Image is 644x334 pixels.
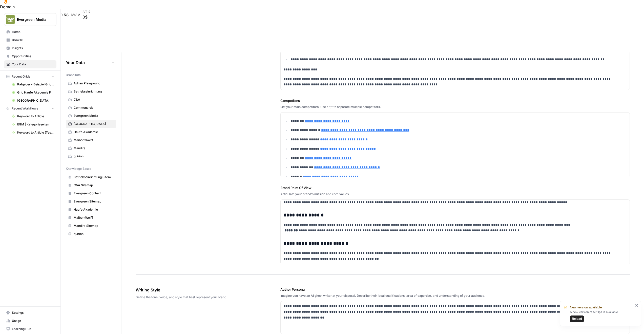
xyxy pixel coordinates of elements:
a: Communardo [66,104,116,112]
a: Haufe Akademie [66,128,116,136]
span: kw [71,13,77,17]
a: quirion [66,230,116,238]
span: [GEOGRAPHIC_DATA] [17,98,54,103]
span: Evergreen Context [74,191,114,196]
a: Keyword to Article (Testversion Silja) [9,128,56,137]
span: Adnan Playground [74,81,114,86]
span: Keyword to Article [17,114,54,119]
span: Grid Haufe Akademie FJC [17,90,54,95]
span: [GEOGRAPHIC_DATA] [74,122,114,126]
span: Haufe Akademie [74,207,114,212]
a: EGM | Kategorieseiten [9,120,56,128]
a: Learning Hub [4,325,56,333]
span: Knowledge Bases [66,166,91,171]
span: Mandira [74,146,114,151]
a: Opportunities [4,52,56,60]
a: Mandira Sitemap [66,222,116,230]
a: Betriebseinrichtung Sitemap [66,173,116,181]
span: Brand Kits [66,73,80,77]
a: MaibornWolff [66,214,116,222]
span: Communardo [74,105,114,110]
span: Reload [572,317,582,321]
div: A new version of AirOps is available. [570,310,634,322]
span: Define the tone, voice, and style that best represent your brand. [136,295,252,300]
span: Betriebseinrichtung Sitemap [74,175,114,179]
a: [GEOGRAPHIC_DATA] [9,97,56,105]
span: 2 [78,13,80,17]
button: Recent Grids [4,73,56,80]
span: Usage [12,319,54,323]
span: MaibornWolff [74,138,114,142]
label: Brand Point Of View [280,185,630,190]
a: st2 [82,10,91,14]
a: C&A Sitemap [66,181,116,189]
span: Evergreen Media [74,114,114,118]
a: Haufe Akademie [66,206,116,214]
span: EGM | Kategorieseiten [17,122,54,127]
span: Haufe Akademie [74,130,114,134]
span: Your Data [12,62,54,67]
span: Betriebseinrichtung [74,89,114,94]
span: quirion [74,154,114,159]
span: quirion [74,232,114,236]
span: Ratgeber - Beispiel Grid (bitte kopieren) [17,82,54,87]
a: Evergreen Media [66,112,116,120]
span: 2 [88,10,91,14]
span: Recent Grids [12,74,30,79]
a: Evergreen Context [66,189,116,197]
span: Evergreen Sitemap [74,199,114,204]
a: Settings [4,309,56,317]
span: Settings [12,310,54,315]
span: MaibornWolff [74,215,114,220]
div: Imagine you have an AI ghost writer at your disposal. Describe their ideal qualifications, area o... [280,293,630,298]
div: List your main competitors. Use a "," to separate multiple competitors. [280,105,630,109]
a: kw2 [71,13,80,17]
a: Evergreen Sitemap [66,197,116,206]
a: Usage [4,317,56,325]
a: C&A [66,96,116,104]
span: Mandira Sitemap [74,224,114,228]
a: Keyword to Article [9,112,56,120]
a: Betriebseinrichtung [66,87,116,96]
span: C&A Sitemap [74,183,114,188]
button: close [635,303,639,307]
label: Competitors [280,98,630,103]
a: quirion [66,152,116,160]
a: Adnan Playground [66,79,116,87]
a: MaibornWolff [66,136,116,144]
span: C&A [74,97,114,102]
button: Recent Workflows [4,105,56,112]
span: Learning Hub [12,327,54,331]
span: 58 [64,13,69,17]
div: 0$ [82,14,91,20]
span: Your Data [66,60,110,66]
a: rd58 [58,13,69,17]
span: Recent Workflows [12,106,38,111]
a: Your Data [4,60,56,68]
span: Writing Style [136,287,252,293]
label: Author Persona [280,287,630,292]
a: Grid Haufe Akademie FJC [9,88,56,97]
button: Reload [570,316,584,322]
div: Articulate your brand's mission and core values. [280,192,630,196]
a: Ratgeber - Beispiel Grid (bitte kopieren) [9,80,56,88]
a: Mandira [66,144,116,152]
span: st [82,10,87,14]
span: Keyword to Article (Testversion Silja) [17,130,54,135]
span: New version available [570,305,602,310]
a: [GEOGRAPHIC_DATA] [66,120,116,128]
span: Opportunities [12,54,54,59]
